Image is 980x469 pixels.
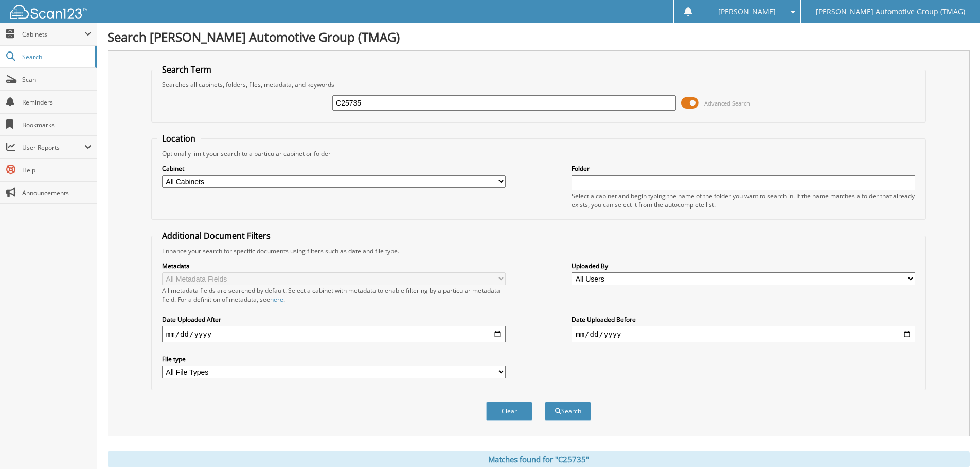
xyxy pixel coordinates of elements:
[157,247,920,255] div: Enhance your search for specific documents using filters such as date and file type.
[572,326,915,342] input: end
[22,188,92,197] span: Announcements
[162,164,506,173] label: Cabinet
[704,99,750,107] span: Advanced Search
[162,286,506,304] div: All metadata fields are searched by default. Select a cabinet with metadata to enable filtering b...
[10,5,87,19] img: scan123-logo-white.svg
[22,143,84,152] span: User Reports
[718,9,776,15] span: [PERSON_NAME]
[572,164,915,173] label: Folder
[572,192,915,209] div: Select a cabinet and begin typing the name of the folder you want to search in. If the name match...
[157,133,201,144] legend: Location
[157,149,920,158] div: Optionally limit your search to a particular cabinet or folder
[572,262,915,270] label: Uploaded By
[545,402,591,421] button: Search
[162,262,506,270] label: Metadata
[270,295,283,304] a: here
[572,315,915,324] label: Date Uploaded Before
[816,9,965,15] span: [PERSON_NAME] Automotive Group (TMAG)
[22,53,90,61] span: Search
[22,166,92,175] span: Help
[108,451,970,467] div: Matches found for "C25735"
[157,80,920,89] div: Searches all cabinets, folders, files, metadata, and keywords
[162,315,506,324] label: Date Uploaded After
[22,98,92,107] span: Reminders
[22,75,92,84] span: Scan
[486,402,532,421] button: Clear
[157,230,276,241] legend: Additional Document Filters
[157,64,217,75] legend: Search Term
[162,355,506,363] label: File type
[108,28,970,45] h1: Search [PERSON_NAME] Automotive Group (TMAG)
[22,30,84,39] span: Cabinets
[162,326,506,342] input: start
[22,120,92,129] span: Bookmarks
